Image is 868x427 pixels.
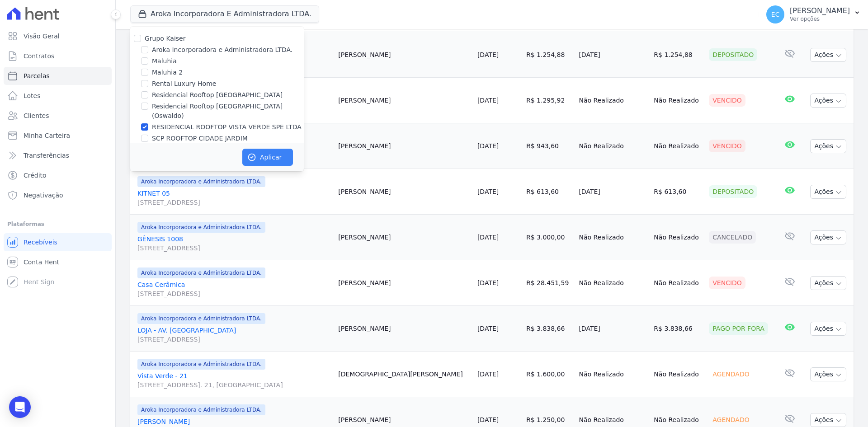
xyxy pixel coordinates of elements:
label: Residencial Rooftop [GEOGRAPHIC_DATA] [152,90,283,100]
a: Visão Geral [4,27,112,45]
a: [DATE] [477,142,499,150]
td: [PERSON_NAME] [335,169,474,215]
a: [DATE] [477,371,499,378]
span: Aroka Incorporadora e Administradora LTDA. [137,222,265,233]
span: [STREET_ADDRESS] [137,244,331,253]
div: Agendado [709,368,753,380]
div: Vencido [709,277,745,289]
a: LOJA - AV. [GEOGRAPHIC_DATA][STREET_ADDRESS] [137,326,331,344]
div: Vencido [709,94,745,107]
button: Ações [810,185,846,199]
td: [PERSON_NAME] [335,78,474,123]
a: Parcelas [4,67,112,85]
td: R$ 3.838,66 [650,306,705,352]
td: R$ 943,60 [523,123,575,169]
span: [STREET_ADDRESS] [137,289,331,298]
td: Não Realizado [650,215,705,260]
span: [STREET_ADDRESS]. 21, [GEOGRAPHIC_DATA] [137,380,331,389]
a: [DATE] [477,188,499,195]
td: R$ 1.254,88 [650,32,705,78]
td: R$ 28.451,59 [523,260,575,306]
span: Parcelas [24,71,50,80]
td: [DATE] [575,306,650,352]
td: Não Realizado [575,123,650,169]
p: Ver opções [790,15,850,23]
a: Contratos [4,47,112,65]
td: Não Realizado [575,260,650,306]
label: Aroka Incorporadora e Administradora LTDA. [152,45,292,55]
span: EC [771,11,780,18]
label: RESIDENCIAL ROOFTOP VISTA VERDE SPE LTDA [152,122,302,132]
span: Contratos [24,52,54,61]
a: Vista Verde - 21[STREET_ADDRESS]. 21, [GEOGRAPHIC_DATA] [137,371,331,389]
td: [PERSON_NAME] [335,306,474,352]
span: [STREET_ADDRESS] [137,335,331,344]
label: Grupo Kaiser [145,35,185,42]
span: Lotes [24,91,41,100]
a: [DATE] [477,416,499,423]
span: Recebíveis [24,238,57,247]
label: SCP ROOFTOP CIDADE JARDIM [152,134,248,143]
span: Transferências [24,151,69,160]
button: Aplicar [242,149,293,166]
div: Cancelado [709,231,756,244]
button: Ações [810,48,846,62]
label: Residencial Rooftop [GEOGRAPHIC_DATA] (Oswaldo) [152,102,304,121]
span: Negativação [24,191,63,200]
div: Pago por fora [709,322,768,335]
button: Ações [810,322,846,336]
div: Depositado [709,48,757,61]
button: Ações [810,94,846,108]
a: [DATE] [477,325,499,332]
a: [DATE] [477,234,499,241]
span: Minha Carteira [24,131,70,140]
a: Negativação [4,186,112,204]
span: Aroka Incorporadora e Administradora LTDA. [137,267,265,278]
a: Clientes [4,107,112,125]
a: Conta Hent [4,253,112,271]
button: Ações [810,276,846,290]
a: Casa Cerâmica[STREET_ADDRESS] [137,280,331,298]
td: R$ 1.600,00 [523,352,575,397]
span: Aroka Incorporadora e Administradora LTDA. [137,359,265,370]
button: Ações [810,367,846,381]
a: Crédito [4,166,112,184]
td: [PERSON_NAME] [335,215,474,260]
td: Não Realizado [650,123,705,169]
div: Open Intercom Messenger [9,396,31,418]
a: [DATE] [477,51,499,58]
td: Não Realizado [575,215,650,260]
td: Não Realizado [650,352,705,397]
p: [PERSON_NAME] [790,6,850,15]
button: Ações [810,413,846,427]
button: EC [PERSON_NAME] Ver opções [759,2,868,27]
span: Aroka Incorporadora e Administradora LTDA. [137,313,265,324]
label: Maluhia [152,56,177,66]
button: Aroka Incorporadora E Administradora LTDA. [130,5,319,23]
div: Plataformas [7,219,108,230]
td: R$ 1.295,92 [523,78,575,123]
td: [PERSON_NAME] [335,32,474,78]
td: R$ 613,60 [650,169,705,215]
td: [PERSON_NAME] [335,123,474,169]
td: Não Realizado [650,260,705,306]
span: Crédito [24,171,47,180]
td: [PERSON_NAME] [335,260,474,306]
a: KITNET 05[STREET_ADDRESS] [137,189,331,207]
span: Visão Geral [24,32,60,41]
button: Ações [810,139,846,153]
td: R$ 613,60 [523,169,575,215]
a: Transferências [4,146,112,164]
div: Agendado [709,413,753,426]
td: R$ 3.838,66 [523,306,575,352]
a: Lotes [4,87,112,105]
span: [STREET_ADDRESS] [137,198,331,207]
td: R$ 1.254,88 [523,32,575,78]
label: Maluhia 2 [152,68,183,77]
td: R$ 3.000,00 [523,215,575,260]
span: Clientes [24,111,49,120]
td: Não Realizado [575,78,650,123]
td: [DATE] [575,32,650,78]
a: Minha Carteira [4,127,112,145]
span: Conta Hent [24,258,59,267]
